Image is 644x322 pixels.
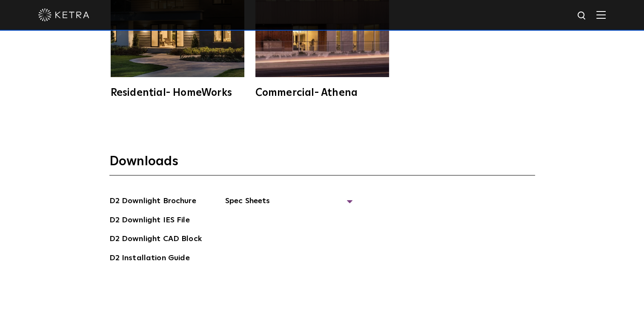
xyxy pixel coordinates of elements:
[577,11,587,21] img: search icon
[109,233,202,247] a: D2 Downlight CAD Block
[111,88,244,98] div: Residential- HomeWorks
[109,153,535,175] h3: Downloads
[225,195,353,214] span: Spec Sheets
[109,252,190,266] a: D2 Installation Guide
[109,195,196,209] a: D2 Downlight Brochure
[109,214,190,228] a: D2 Downlight IES File
[596,11,606,19] img: Hamburger%20Nav.svg
[38,9,89,21] img: ketra-logo-2019-white
[255,88,389,98] div: Commercial- Athena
